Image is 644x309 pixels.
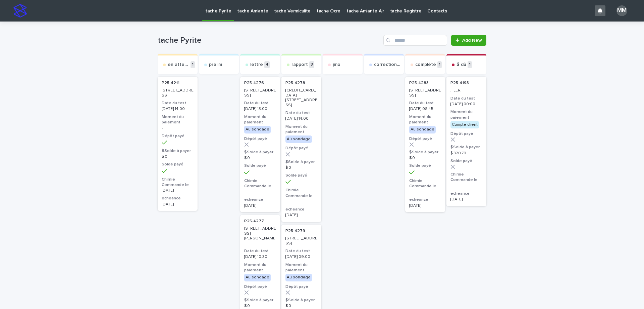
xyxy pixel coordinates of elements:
[450,197,482,202] p: [DATE]
[244,219,264,224] p: P25-4277
[162,148,194,154] h3: $Solde à payer
[162,133,194,139] h3: Dépôt payé
[409,88,441,98] p: [STREET_ADDRESS]
[285,173,317,178] h3: Solde payé
[162,177,194,188] h3: Chimie Commande le
[244,163,276,168] h3: Solde payé
[285,124,317,135] h3: Moment du paiement
[244,226,276,246] p: [STREET_ADDRESS][PERSON_NAME]
[162,107,194,111] p: [DATE] 14:00
[409,126,436,133] div: Au sondage
[285,88,317,108] p: [CREDIT_CARD_DATA][STREET_ADDRESS]
[244,248,276,254] h3: Date du test
[409,163,441,168] h3: Solde payé
[244,197,276,202] h3: echeance
[162,114,194,125] h3: Moment du paiement
[450,158,482,164] h3: Solde payé
[244,136,276,142] h3: Dépôt payé
[309,61,314,68] p: 3
[244,262,276,273] h3: Moment du paiement
[409,81,429,85] p: P25-4283
[409,178,441,189] h3: Chimie Commande le
[450,81,469,85] p: P25-4193
[409,150,441,155] h3: $Solde à payer
[209,62,222,68] p: prelim
[13,4,27,17] img: stacker-logo-s-only.png
[244,298,276,303] h3: $Solde à payer
[162,88,194,98] p: [STREET_ADDRESS]
[409,197,441,202] h3: echeance
[285,262,317,273] h3: Moment du paiement
[244,156,276,160] p: $ 0
[162,162,194,167] h3: Solde payé
[450,151,482,156] p: $ 320.78
[285,304,317,308] p: $ 0
[285,255,317,259] p: [DATE] 09:00
[285,229,305,233] p: P25-4279
[244,114,276,125] h3: Moment du paiement
[285,110,317,116] h3: Date du test
[264,61,270,68] p: 4
[281,77,321,222] a: P25-4278 [CREDIT_CARD_DATA][STREET_ADDRESS]Date du test[DATE] 14:00Moment du paiementAu sondageDé...
[285,136,312,143] div: Au sondage
[244,304,276,308] p: $ 0
[383,35,447,46] input: Search
[244,178,276,189] h3: Chimie Commande le
[437,61,442,68] p: 1
[450,121,479,128] div: Compte client
[162,81,179,85] p: P25-4211
[244,190,276,194] p: -
[374,62,401,68] p: correction exp
[244,203,276,208] p: [DATE]
[250,62,263,68] p: lettre
[446,77,486,206] div: P25-4193 , LER,Date du test[DATE] 00:00Moment du paiementCompte clientDépôt payé$Solde à payer$ 3...
[285,188,317,198] h3: Chimie Commande le
[244,274,271,281] div: Au sondage
[285,159,317,165] h3: $Solde à payer
[285,298,317,303] h3: $Solde à payer
[285,274,312,281] div: Au sondage
[244,88,276,98] p: [STREET_ADDRESS]
[162,154,194,159] p: $ 0
[450,184,482,188] p: -
[244,284,276,289] h3: Dépôt payé
[244,126,271,133] div: Au sondage
[285,284,317,289] h3: Dépôt payé
[285,248,317,254] h3: Date du test
[285,207,317,212] h3: echeance
[285,116,317,121] p: [DATE] 14:00
[450,131,482,137] h3: Dépôt payé
[244,101,276,106] h3: Date du test
[333,62,340,68] p: jmo
[409,107,441,111] p: [DATE] 08:45
[291,62,308,68] p: rapport
[409,136,441,142] h3: Dépôt payé
[285,146,317,151] h3: Dépôt payé
[162,202,194,207] p: [DATE]
[409,156,441,160] p: $ 0
[450,88,482,93] p: , LER,
[450,145,482,150] h3: $Solde à payer
[409,190,441,194] p: -
[450,96,482,101] h3: Date du test
[405,77,445,212] a: P25-4283 [STREET_ADDRESS]Date du test[DATE] 08:45Moment du paiementAu sondageDépôt payé$Solde à p...
[450,172,482,183] h3: Chimie Commande le
[285,165,317,170] p: $ 0
[244,150,276,155] h3: $Solde à payer
[409,203,441,208] p: [DATE]
[158,36,381,45] h1: tache Pyrite
[468,61,472,68] p: 1
[158,77,198,211] div: P25-4211 [STREET_ADDRESS]Date du test[DATE] 14:00Moment du paiement-Dépôt payé$Solde à payer$ 0So...
[240,77,280,212] a: P25-4276 [STREET_ADDRESS]Date du test[DATE] 13:00Moment du paiementAu sondageDépôt payé$Solde à p...
[462,38,482,43] span: Add New
[616,5,627,16] div: MM
[450,109,482,120] h3: Moment du paiement
[191,61,195,68] p: 1
[285,236,317,246] p: [STREET_ADDRESS]
[451,35,486,46] a: Add New
[162,196,194,201] h3: echeance
[285,81,305,85] p: P25-4278
[162,101,194,106] h3: Date du test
